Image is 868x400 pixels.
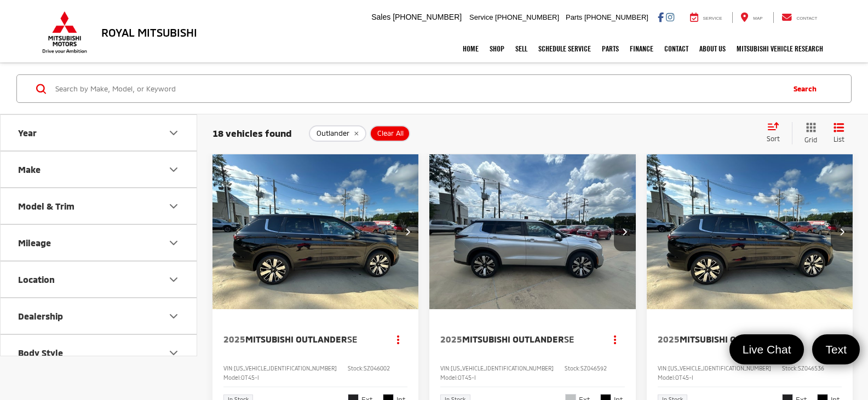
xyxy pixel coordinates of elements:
span: OT45-I [241,374,259,381]
a: 2025 Mitsubishi Outlander SE2025 Mitsubishi Outlander SE2025 Mitsubishi Outlander SE2025 Mitsubis... [646,154,854,309]
a: Finance [624,35,659,62]
button: Actions [606,330,625,349]
h3: Royal Mitsubishi [101,26,197,38]
div: Mileage [167,236,180,250]
input: Search by Make, Model, or Keyword [54,76,783,102]
span: Service [469,13,493,21]
span: Map [753,16,762,21]
span: 2025 [440,334,462,344]
button: Clear All [370,125,410,142]
div: Mileage [18,237,51,248]
span: Sales [371,13,390,21]
span: Live Chat [737,342,797,357]
span: Text [820,342,852,357]
button: YearYear [1,115,198,150]
button: MileageMileage [1,225,198,260]
span: [PHONE_NUMBER] [584,13,648,21]
a: Schedule Service: Opens in a new tab [533,35,596,62]
span: SE [564,334,574,344]
div: Location [18,274,55,285]
button: Next image [396,213,418,251]
button: List View [825,122,853,144]
span: OT45-I [458,374,476,381]
span: List [833,135,844,144]
img: 2025 Mitsubishi Outlander SE [646,154,854,310]
button: Model & TrimModel & Trim [1,188,198,224]
div: Year [18,127,37,138]
div: Dealership [18,311,63,321]
div: 2025 Mitsubishi Outlander SE 0 [212,154,419,309]
a: Service [682,12,731,23]
button: Search [783,75,832,102]
span: SZ046536 [798,365,824,372]
span: dropdown dots [614,335,616,344]
span: Stock: [782,365,798,372]
div: Location [167,273,180,286]
button: MakeMake [1,152,198,187]
span: OT45-I [675,374,693,381]
span: SE [347,334,357,344]
button: Next image [614,213,636,251]
a: Sell [510,35,533,62]
a: Contact [659,35,694,62]
button: LocationLocation [1,262,198,297]
span: Parts [566,13,582,21]
span: Mitsubishi Outlander [462,334,564,344]
span: Model: [440,374,458,381]
a: 2025Mitsubishi OutlanderSE [440,333,594,345]
button: Actions [388,330,407,349]
span: Sort [767,135,780,142]
a: Shop [484,35,510,62]
span: [PHONE_NUMBER] [495,13,559,21]
a: 2025Mitsubishi OutlanderSE [658,333,812,345]
div: Body Style [18,347,63,358]
a: 2025 Mitsubishi Outlander SE2025 Mitsubishi Outlander SE2025 Mitsubishi Outlander SE2025 Mitsubis... [212,154,419,309]
span: Mitsubishi Outlander [245,334,347,344]
span: Contact [796,16,817,21]
span: SZ046002 [364,365,390,372]
div: 2025 Mitsubishi Outlander SE 0 [646,154,854,309]
span: VIN: [658,365,668,372]
div: Make [167,163,180,176]
button: DealershipDealership [1,298,198,334]
img: Mitsubishi [40,11,89,54]
span: dropdown dots [397,335,399,344]
div: Make [18,164,41,175]
a: Map [732,12,771,23]
span: Stock: [348,365,364,372]
span: Model: [658,374,675,381]
img: 2025 Mitsubishi Outlander SE [429,154,636,310]
a: Facebook: Click to visit our Facebook page [658,13,664,21]
div: Model & Trim [18,201,74,211]
button: remove Outlander [309,125,366,142]
div: 2025 Mitsubishi Outlander SE 0 [429,154,636,309]
a: About Us [694,35,731,62]
span: Model: [223,374,241,381]
span: [PHONE_NUMBER] [393,13,462,21]
span: [US_VEHICLE_IDENTIFICATION_NUMBER] [668,365,771,372]
button: Actions [823,330,842,349]
div: Dealership [167,310,180,323]
span: 2025 [658,334,680,344]
div: Model & Trim [167,200,180,213]
span: 18 vehicles found [212,127,292,138]
a: Parts: Opens in a new tab [596,35,624,62]
a: Text [812,334,860,364]
span: VIN: [223,365,234,372]
span: Clear All [377,129,404,138]
img: 2025 Mitsubishi Outlander SE [212,154,419,310]
span: Grid [804,135,817,144]
a: 2025 Mitsubishi Outlander SE2025 Mitsubishi Outlander SE2025 Mitsubishi Outlander SE2025 Mitsubis... [429,154,636,309]
a: Mitsubishi Vehicle Research [731,35,829,62]
span: 2025 [223,334,245,344]
a: Live Chat [729,334,804,364]
button: Next image [831,213,853,251]
a: Contact [773,12,826,23]
a: 2025Mitsubishi OutlanderSE [223,333,377,345]
span: SZ046592 [580,365,607,372]
span: [US_VEHICLE_IDENTIFICATION_NUMBER] [234,365,337,372]
button: Grid View [792,122,825,144]
a: Instagram: Click to visit our Instagram page [666,13,674,21]
a: Home [457,35,484,62]
span: Outlander [317,129,349,138]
